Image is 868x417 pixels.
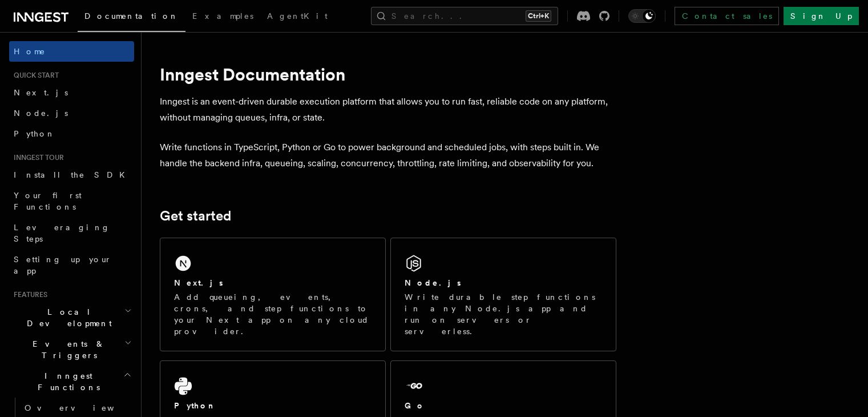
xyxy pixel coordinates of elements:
[9,103,134,123] a: Node.js
[84,11,179,21] span: Documentation
[405,400,425,411] h2: Go
[9,249,134,281] a: Setting up your app
[14,109,68,118] span: Node.js
[371,7,558,25] button: Search...Ctrl+K
[174,400,216,411] h2: Python
[9,71,59,80] span: Quick start
[160,238,386,351] a: Next.jsAdd queueing, events, crons, and step functions to your Next app on any cloud provider.
[9,338,124,361] span: Events & Triggers
[14,255,112,275] span: Setting up your app
[260,3,334,31] a: AgentKit
[192,11,253,21] span: Examples
[405,277,461,288] h2: Node.js
[160,208,231,224] a: Get started
[25,403,142,412] span: Overview
[14,88,68,97] span: Next.js
[9,153,64,162] span: Inngest tour
[9,185,134,217] a: Your first Functions
[9,165,134,185] a: Install the SDK
[267,11,328,21] span: AgentKit
[390,238,616,351] a: Node.jsWrite durable step functions in any Node.js app and run on servers or serverless.
[185,3,260,31] a: Examples
[628,9,656,23] button: Toggle dark mode
[174,291,372,337] p: Add queueing, events, crons, and step functions to your Next app on any cloud provider.
[78,3,185,32] a: Documentation
[160,139,616,171] p: Write functions in TypeScript, Python or Go to power background and scheduled jobs, with steps bu...
[9,302,134,334] button: Local Development
[9,217,134,249] a: Leveraging Steps
[9,82,134,103] a: Next.js
[9,290,47,299] span: Features
[9,366,134,398] button: Inngest Functions
[174,277,223,288] h2: Next.js
[14,46,46,57] span: Home
[14,223,110,243] span: Leveraging Steps
[9,370,123,393] span: Inngest Functions
[14,191,82,211] span: Your first Functions
[526,10,551,22] kbd: Ctrl+K
[160,64,616,85] h1: Inngest Documentation
[405,291,602,337] p: Write durable step functions in any Node.js app and run on servers or serverless.
[9,306,124,329] span: Local Development
[160,94,616,126] p: Inngest is an event-driven durable execution platform that allows you to run fast, reliable code ...
[9,123,134,144] a: Python
[675,7,779,25] a: Contact sales
[784,7,859,25] a: Sign Up
[9,41,134,62] a: Home
[14,170,132,179] span: Install the SDK
[14,129,55,138] span: Python
[9,334,134,366] button: Events & Triggers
